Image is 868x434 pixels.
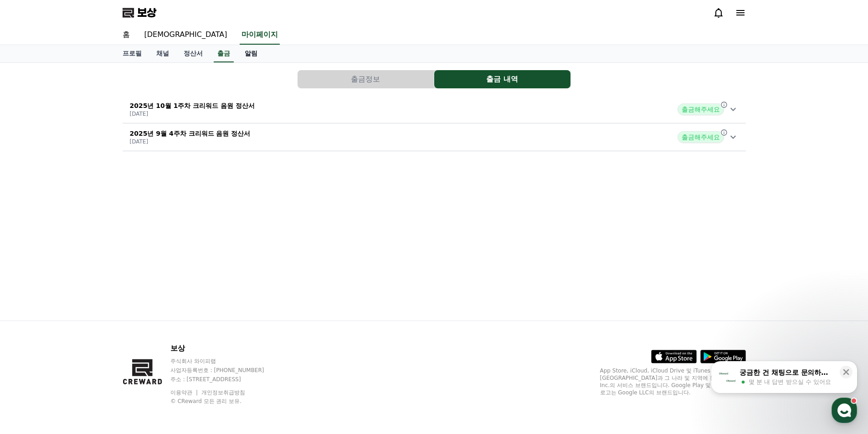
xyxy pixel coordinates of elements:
font: 프로필 [123,50,142,57]
font: [DATE] [130,138,149,145]
a: 알림 [237,45,265,62]
a: 출금 [214,45,234,62]
font: 마이페이지 [241,30,278,39]
font: 주소 : [STREET_ADDRESS] [170,376,241,383]
font: [DATE] [130,111,149,117]
font: 2025년 10월 1주차 크리워드 음원 정산서 [130,102,255,109]
button: 출금정보 [298,70,434,88]
span: 대화 [83,303,94,310]
font: 채널 [156,50,169,57]
a: 출금정보 [298,70,434,88]
a: 이용약관 [170,389,199,396]
a: 마이페이지 [240,26,280,45]
a: 프로필 [115,45,149,62]
a: 채널 [149,45,176,62]
font: 알림 [245,50,257,57]
button: 2025년 9월 4주차 크리워드 음원 정산서 [DATE] 출금해주세요 [123,123,746,151]
button: 2025년 10월 1주차 크리워드 음원 정산서 [DATE] 출금해주세요 [123,96,746,123]
font: 출금해주세요 [682,106,720,113]
a: 개인정보취급방침 [201,389,245,396]
font: App Store, iCloud, iCloud Drive 및 iTunes Store는 [GEOGRAPHIC_DATA]과 그 나라 및 지역에 등록된 Apple Inc.의 서비스... [600,368,745,396]
font: 홈 [123,30,130,39]
span: 설정 [141,302,152,310]
a: 설정 [118,289,175,311]
font: 주식회사 와이피랩 [170,358,216,364]
a: 홈 [3,289,60,311]
font: 출금 내역 [486,75,518,83]
a: [DEMOGRAPHIC_DATA] [137,26,235,45]
a: 대화 [60,289,118,311]
font: 보상 [137,6,156,19]
font: 출금해주세요 [682,133,720,141]
font: 2025년 9월 4주차 크리워드 음원 정산서 [130,130,251,137]
font: 사업자등록번호 : [PHONE_NUMBER] [170,367,264,373]
font: 이용약관 [170,389,192,396]
font: © CReward 모든 권리 보유. [170,398,241,404]
a: 보상 [123,5,156,20]
a: 홈 [115,26,137,45]
font: [DEMOGRAPHIC_DATA] [144,30,227,39]
span: 홈 [29,302,34,310]
font: 출금정보 [351,75,380,83]
font: 출금 [217,50,230,57]
button: 출금 내역 [434,70,570,88]
a: 정산서 [176,45,210,62]
font: 정산서 [184,50,203,57]
font: 보상 [170,344,185,352]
